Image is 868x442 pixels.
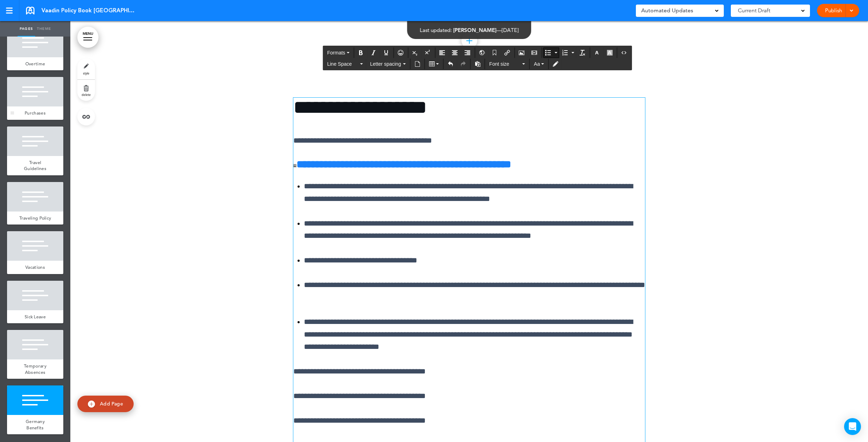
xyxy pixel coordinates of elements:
div: Align right [461,47,473,58]
span: [DATE] [502,27,519,33]
a: Sick Leave [7,310,63,324]
span: Line Space [327,60,359,67]
span: Current Draft [738,6,770,15]
div: Airmason image [516,47,528,58]
a: Vacations [7,261,63,274]
div: Bullet list [543,47,559,58]
div: Source code [618,47,630,58]
span: Automated Updates [641,6,693,15]
div: Paste as text [472,59,484,69]
span: Sick Leave [25,314,46,320]
a: Germany Benefits [7,415,63,434]
a: Purchases [7,106,63,120]
div: Clear formatting [576,47,588,58]
div: Numbered list [560,47,576,58]
div: Undo [445,59,457,69]
a: style [77,58,95,79]
div: Align left [436,47,448,58]
span: Overtime [25,61,45,67]
span: delete [82,92,91,97]
a: MENU [77,27,98,48]
span: Travel Guidelines [24,160,46,172]
div: Open Intercom Messenger [844,418,861,435]
span: Purchases [25,110,46,116]
span: Traveling Policy [19,215,51,221]
div: Underline [380,47,392,58]
a: Add Page [77,396,134,412]
div: Subscript [409,47,421,58]
span: Font size [489,60,521,67]
div: Align center [449,47,461,58]
div: Insert/edit airmason link [501,47,513,58]
div: Italic [368,47,379,58]
a: Traveling Policy [7,212,63,225]
span: Vaadin Policy Book [GEOGRAPHIC_DATA] [42,7,136,14]
span: Last updated: [420,27,452,33]
a: Pages [18,21,35,37]
img: add.svg [88,401,95,408]
a: Temporary Absences [7,359,63,379]
span: Formats [327,50,345,56]
div: Insert/Edit global anchor link [476,47,488,58]
span: style [83,71,89,75]
span: Vacations [25,264,45,270]
span: Germany Benefits [26,418,45,431]
span: Temporary Absences [24,363,46,375]
a: Theme [35,21,53,37]
a: Travel Guidelines [7,156,63,175]
div: Anchor [489,47,500,58]
a: Publish [822,4,844,17]
div: Bold [355,47,367,58]
div: Table [426,59,442,69]
div: Superscript [422,47,434,58]
a: delete [77,80,95,101]
span: Letter spacing [370,60,402,67]
span: Aa [534,61,540,67]
div: Insert/edit media [528,47,540,58]
div: Redo [457,59,469,69]
span: [PERSON_NAME] [453,27,497,33]
div: Toggle Tracking Changes [550,59,562,69]
div: — [420,27,519,33]
a: Overtime [7,57,63,71]
span: Add Page [100,401,123,407]
div: Insert document [411,59,423,69]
